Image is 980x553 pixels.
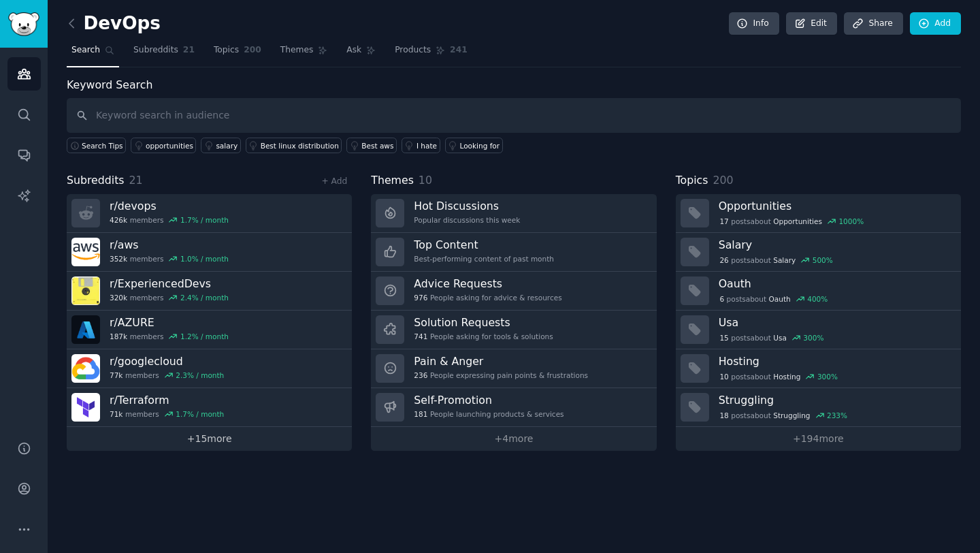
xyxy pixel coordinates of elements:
a: Edit [786,12,837,35]
span: Search Tips [82,141,123,151]
a: r/AZURE187kmembers1.2% / month [67,311,352,349]
span: 241 [450,44,468,57]
span: Oauth [769,294,791,304]
h3: Hot Discussions [414,199,520,213]
a: Advice Requests976People asking for advice & resources [371,272,656,311]
a: I hate [402,138,440,153]
div: Best aws [361,141,393,151]
div: Looking for [460,141,500,151]
a: Oauth6postsaboutOauth400% [676,272,961,311]
h3: Hosting [719,354,951,368]
div: 1.7 % / month [176,409,224,419]
span: 15 [719,333,728,343]
div: 400 % [807,294,828,304]
h3: Top Content [414,238,554,252]
a: Opportunities17postsaboutOpportunities1000% [676,194,961,233]
input: Keyword search in audience [67,98,961,133]
h3: Opportunities [719,199,951,213]
div: post s about [719,254,834,266]
div: members [110,409,224,419]
h2: DevOps [67,13,161,35]
span: 200 [713,174,733,187]
div: members [110,332,229,341]
div: 1.0 % / month [180,254,229,264]
div: People expressing pain points & frustrations [414,370,588,380]
span: 71k [110,409,122,419]
span: Salary [773,255,796,265]
div: salary [216,141,238,151]
h3: r/ aws [110,238,229,252]
div: members [110,370,224,380]
span: 187k [110,332,127,341]
span: Themes [371,172,414,189]
a: r/aws352kmembers1.0% / month [67,233,352,272]
div: 2.3 % / month [176,370,224,380]
h3: Pain & Anger [414,354,588,368]
span: 10 [419,174,432,187]
span: Topics [676,172,708,189]
a: Best linux distribution [246,138,342,153]
h3: r/ devops [110,199,229,213]
span: 352k [110,254,127,264]
h3: Solution Requests [414,315,553,330]
img: GummySearch logo [8,12,39,36]
span: 181 [414,409,427,419]
div: People launching products & services [414,409,563,419]
span: Hosting [773,372,800,381]
span: 200 [244,44,261,57]
div: 300 % [817,372,838,381]
a: Salary26postsaboutSalary500% [676,233,961,272]
h3: r/ Terraform [110,393,224,407]
h3: r/ ExperiencedDevs [110,276,229,291]
a: Hosting10postsaboutHosting300% [676,349,961,388]
a: Best aws [346,138,397,153]
div: members [110,293,229,302]
div: People asking for tools & solutions [414,332,553,341]
a: Hot DiscussionsPopular discussions this week [371,194,656,233]
span: 77k [110,370,122,380]
img: aws [71,238,100,266]
div: People asking for advice & resources [414,293,561,302]
a: r/devops426kmembers1.7% / month [67,194,352,233]
div: post s about [719,370,839,383]
a: Share [844,12,902,35]
img: googlecloud [71,354,100,383]
a: r/Terraform71kmembers1.7% / month [67,388,352,427]
div: 2.4 % / month [180,293,229,302]
span: Subreddits [133,44,178,57]
div: opportunities [146,141,193,151]
a: Looking for [445,138,503,153]
a: Solution Requests741People asking for tools & solutions [371,311,656,349]
div: post s about [719,409,849,422]
a: +4more [371,427,656,451]
a: Top ContentBest-performing content of past month [371,233,656,272]
a: r/googlecloud77kmembers2.3% / month [67,349,352,388]
div: 1.2 % / month [180,332,229,341]
span: 426k [110,215,127,225]
h3: Advice Requests [414,276,561,291]
h3: Usa [719,315,951,330]
span: 6 [719,294,724,304]
a: r/ExperiencedDevs320kmembers2.4% / month [67,272,352,311]
img: Terraform [71,393,100,422]
a: Ask [342,39,380,67]
img: AZURE [71,315,100,344]
span: Ask [346,44,361,57]
span: 18 [719,411,728,420]
a: Info [729,12,779,35]
span: 976 [414,293,427,302]
div: I hate [416,141,437,151]
h3: r/ googlecloud [110,354,224,368]
h3: r/ AZURE [110,315,229,330]
span: 26 [719,255,728,265]
a: Struggling18postsaboutStruggling233% [676,388,961,427]
a: +15more [67,427,352,451]
a: Usa15postsaboutUsa300% [676,311,961,349]
div: Best-performing content of past month [414,254,554,264]
a: +194more [676,427,961,451]
span: 21 [183,44,195,57]
a: Pain & Anger236People expressing pain points & frustrations [371,349,656,388]
span: 236 [414,370,427,380]
h3: Struggling [719,393,951,407]
a: + Add [321,176,347,186]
